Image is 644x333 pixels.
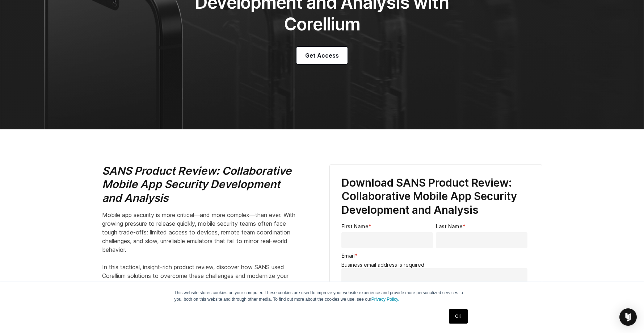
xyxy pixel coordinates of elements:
[341,262,530,268] legend: Business email address is required
[341,253,355,259] span: Email
[174,290,470,303] p: This website stores cookies on your computer. These cookies are used to improve your website expe...
[371,297,399,302] a: Privacy Policy.
[619,308,637,326] div: Open Intercom Messenger
[449,309,467,324] a: OK
[436,223,463,229] span: Last Name
[341,176,530,217] h3: Download SANS Product Review: Collaborative Mobile App Security Development and Analysis
[341,223,369,229] span: First Name
[102,164,291,204] i: SANS Product Review: Collaborative Mobile App Security Development and Analysis
[305,51,339,60] span: Get Access
[296,47,348,64] a: Get Access
[102,211,298,297] p: Mobile app security is more critical—and more complex—than ever. With growing pressure to release...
